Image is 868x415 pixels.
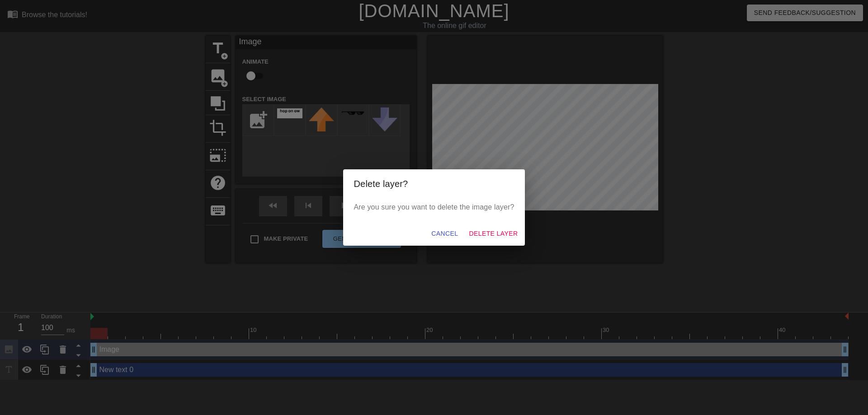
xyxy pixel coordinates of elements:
span: Delete Layer [469,228,518,239]
h2: Delete layer? [354,177,514,191]
p: Are you sure you want to delete the image layer? [354,202,514,213]
button: Delete Layer [465,225,521,242]
span: Cancel [431,228,458,239]
button: Cancel [428,225,462,242]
